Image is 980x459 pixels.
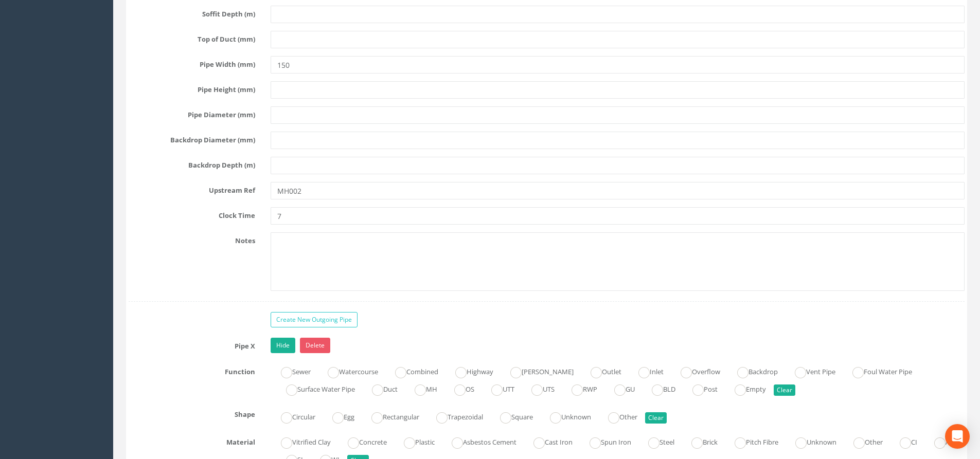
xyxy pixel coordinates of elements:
label: Watercourse [317,363,378,378]
a: Create New Outgoing Pipe [271,312,358,327]
label: Plastic [394,434,435,449]
label: Backdrop Depth (m) [121,157,263,170]
label: Soffit Depth (m) [121,6,263,19]
label: Vent Pipe [785,363,835,378]
label: Unknown [540,409,591,424]
label: GU [604,381,635,396]
label: Inlet [628,363,664,378]
label: Surface Water Pipe [276,381,355,396]
label: Pipe Width (mm) [121,56,263,69]
label: Highway [445,363,493,378]
label: Clock Time [121,207,263,221]
label: Combined [385,363,438,378]
label: OS [444,381,474,396]
label: Top of Duct (mm) [121,31,263,44]
label: [PERSON_NAME] [500,363,574,378]
label: Pipe X [121,338,263,351]
label: MH [404,381,437,396]
label: Function [121,363,263,377]
label: UTT [481,381,514,396]
label: Circular [271,409,315,424]
label: Duct [362,381,398,396]
label: Upstream Ref [121,182,263,195]
label: AC [924,434,954,449]
label: Outlet [580,363,621,378]
label: Vitrified Clay [271,434,331,449]
label: Other [598,409,637,424]
button: Clear [774,384,795,396]
label: Overflow [670,363,720,378]
a: Hide [271,338,295,353]
label: Unknown [785,434,836,449]
label: Notes [121,232,263,246]
label: Rectangular [361,409,419,424]
label: BLD [642,381,675,396]
label: UTS [521,381,555,396]
label: Trapezoidal [426,409,483,424]
label: Backdrop Diameter (mm) [121,132,263,145]
label: Square [490,409,533,424]
label: Backdrop [727,363,778,378]
label: CI [889,434,917,449]
label: Foul Water Pipe [842,363,912,378]
label: Egg [322,409,354,424]
label: Cast Iron [523,434,573,449]
a: Delete [300,338,330,353]
label: Asbestos Cement [441,434,516,449]
label: Shape [121,406,263,419]
button: Clear [645,412,667,424]
label: Empty [724,381,766,396]
label: Spun Iron [579,434,631,449]
label: Material [121,434,263,447]
label: Sewer [271,363,311,378]
label: Steel [638,434,674,449]
div: Open Intercom Messenger [945,424,970,449]
label: Pipe Diameter (mm) [121,106,263,120]
label: Pipe Height (mm) [121,81,263,95]
label: Post [682,381,718,396]
label: Concrete [337,434,387,449]
label: RWP [561,381,597,396]
label: Pitch Fibre [724,434,778,449]
label: Other [843,434,883,449]
label: Brick [681,434,718,449]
